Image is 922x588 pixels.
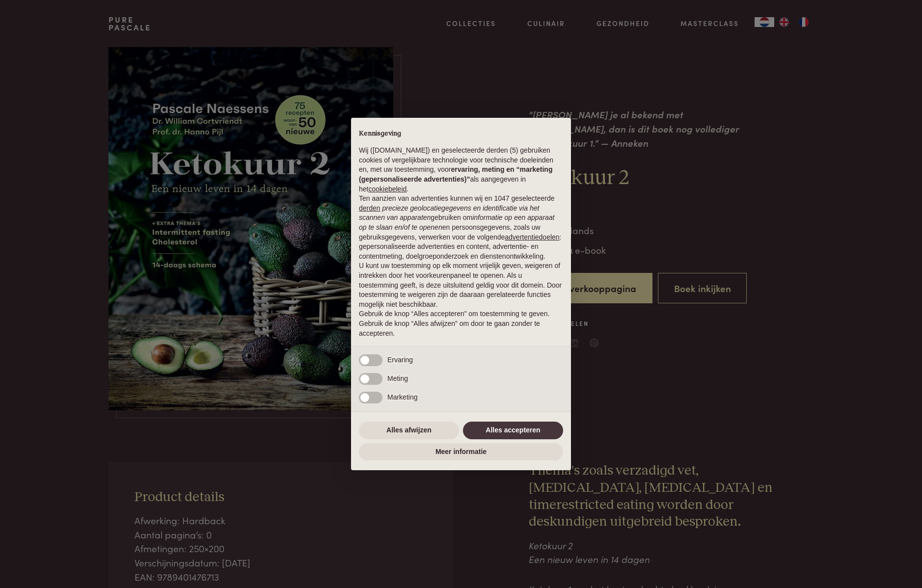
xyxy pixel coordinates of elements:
button: Alles accepteren [463,422,563,439]
button: derden [359,204,380,214]
span: Marketing [387,393,417,401]
button: Alles afwijzen [359,422,459,439]
a: cookiebeleid [368,185,407,193]
p: Gebruik de knop “Alles accepteren” om toestemming te geven. Gebruik de knop “Alles afwijzen” om d... [359,309,563,338]
p: Wij ([DOMAIN_NAME]) en geselecteerde derden (5) gebruiken cookies of vergelijkbare technologie vo... [359,146,563,194]
p: Ten aanzien van advertenties kunnen wij en 1047 geselecteerde gebruiken om en persoonsgegevens, z... [359,194,563,261]
button: Meer informatie [359,443,563,461]
h2: Kennisgeving [359,130,563,138]
span: Meting [387,374,408,382]
button: advertentiedoelen [505,233,559,242]
em: precieze geolocatiegegevens en identificatie via het scannen van apparaten [359,204,539,222]
p: U kunt uw toestemming op elk moment vrijelijk geven, weigeren of intrekken door het voorkeurenpan... [359,261,563,309]
span: Ervaring [387,356,413,364]
em: informatie op een apparaat op te slaan en/of te openen [359,214,555,231]
strong: ervaring, meting en “marketing (gepersonaliseerde advertenties)” [359,165,552,183]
